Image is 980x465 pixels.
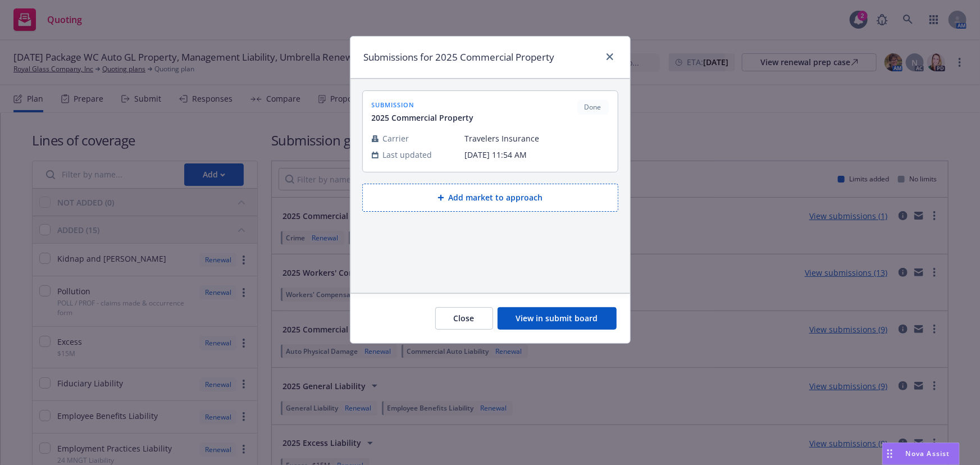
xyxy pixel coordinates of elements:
span: Last updated [383,149,432,161]
button: View in submit board [498,307,617,330]
button: Nova Assist [882,443,960,465]
span: [DATE] 11:54 AM [465,149,609,161]
a: close [603,50,617,63]
span: Nova Assist [906,449,950,458]
button: Add market to approach [362,184,618,212]
span: Carrier [383,133,409,144]
span: Done [582,102,604,112]
span: submission [372,100,474,110]
span: Travelers Insurance [465,133,609,144]
span: 2025 Commercial Property [372,112,474,124]
button: Close [435,307,493,330]
h1: Submissions for 2025 Commercial Property [364,50,555,65]
div: Drag to move [883,443,897,464]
